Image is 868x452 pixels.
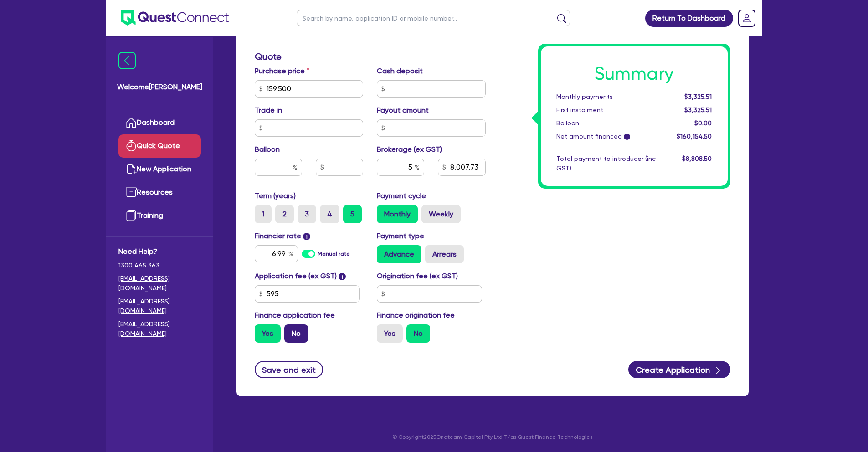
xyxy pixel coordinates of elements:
[556,63,712,85] h1: Summary
[684,106,712,113] span: $3,325.51
[118,246,201,257] span: Need Help?
[126,210,137,221] img: training
[320,205,339,223] label: 4
[255,205,272,223] label: 1
[255,324,281,343] label: Yes
[118,52,136,69] img: icon-menu-close
[298,205,316,223] label: 3
[377,310,455,321] label: Finance origination fee
[425,245,464,263] label: Arrears
[339,273,346,280] span: i
[284,324,308,343] label: No
[645,10,733,27] a: Return To Dashboard
[117,82,202,92] span: Welcome [PERSON_NAME]
[677,133,712,140] span: $160,154.50
[628,361,730,378] button: Create Application
[377,190,426,201] label: Payment cycle
[624,134,630,140] span: i
[421,205,461,223] label: Weekly
[255,105,282,116] label: Trade in
[406,324,430,343] label: No
[550,118,663,128] div: Balloon
[121,10,229,26] img: quest-connect-logo-blue
[682,155,712,162] span: $8,808.50
[118,274,201,293] a: [EMAIL_ADDRESS][DOMAIN_NAME]
[303,233,310,240] span: i
[377,205,418,223] label: Monthly
[343,205,362,223] label: 5
[255,51,486,62] h3: Quote
[126,187,137,198] img: resources
[255,271,337,282] label: Application fee (ex GST)
[377,231,424,241] label: Payment type
[318,250,350,258] label: Manual rate
[694,119,712,127] span: $0.00
[126,164,137,175] img: new-application
[126,140,137,151] img: quick-quote
[118,297,201,316] a: [EMAIL_ADDRESS][DOMAIN_NAME]
[377,66,423,77] label: Cash deposit
[377,324,403,343] label: Yes
[275,205,294,223] label: 2
[255,144,280,155] label: Balloon
[255,66,309,77] label: Purchase price
[255,361,324,378] button: Save and exit
[550,154,663,173] div: Total payment to introducer (inc GST)
[377,144,442,155] label: Brokerage (ex GST)
[550,132,663,141] div: Net amount financed
[550,92,663,102] div: Monthly payments
[297,10,570,26] input: Search by name, application ID or mobile number...
[550,105,663,115] div: First instalment
[735,6,759,30] a: Dropdown toggle
[255,190,296,201] label: Term (years)
[118,181,201,204] a: Resources
[118,319,201,339] a: [EMAIL_ADDRESS][DOMAIN_NAME]
[255,231,311,241] label: Financier rate
[118,158,201,181] a: New Application
[230,433,755,441] p: © Copyright 2025 Oneteam Capital Pty Ltd T/as Quest Finance Technologies
[118,204,201,227] a: Training
[377,105,429,116] label: Payout amount
[377,271,458,282] label: Origination fee (ex GST)
[684,93,712,100] span: $3,325.51
[118,111,201,134] a: Dashboard
[377,245,421,263] label: Advance
[118,261,201,270] span: 1300 465 363
[255,310,335,321] label: Finance application fee
[118,134,201,158] a: Quick Quote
